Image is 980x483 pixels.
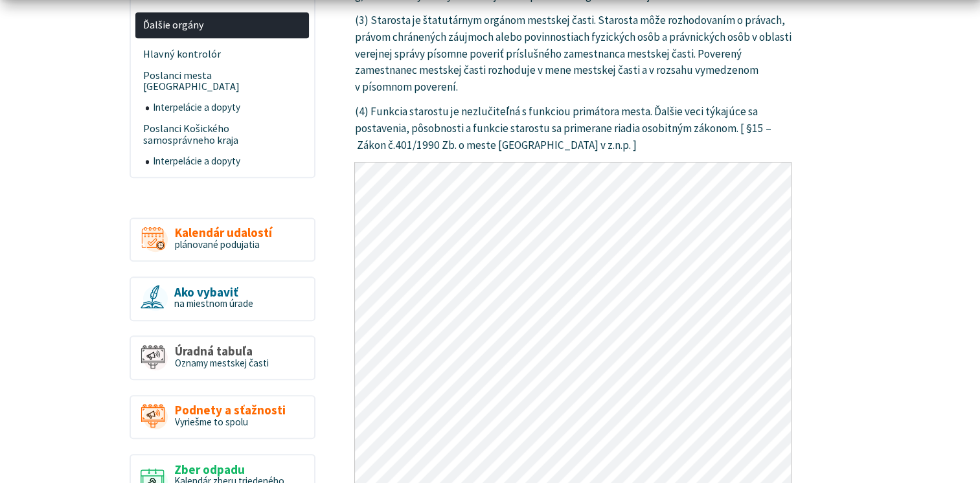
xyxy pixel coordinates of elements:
a: Hlavný kontrolór [135,43,309,65]
a: Poslanci Košického samosprávneho kraja [135,118,309,152]
span: Zber odpadu [174,463,304,477]
span: Interpelácie a dopyty [153,151,302,172]
span: Ako vybaviť [174,286,253,299]
p: (3) Starosta je štatutárnym orgánom mestskej časti. Starosta môže rozhodovaním o právach, právom ... [354,12,792,95]
span: Kalendár udalostí [175,226,272,240]
span: Poslanci mesta [GEOGRAPHIC_DATA] [143,65,302,98]
a: Úradná tabuľa Oznamy mestskej časti [130,335,315,380]
span: Vyriešme to spolu [175,416,248,428]
a: Podnety a sťažnosti Vyriešme to spolu [130,395,315,440]
a: Ďalšie orgány [135,12,309,39]
a: Interpelácie a dopyty [146,98,310,118]
a: Interpelácie a dopyty [146,151,310,172]
span: Oznamy mestskej časti [175,357,269,369]
a: Kalendár udalostí plánované podujatia [130,218,315,262]
span: Úradná tabuľa [175,344,269,358]
span: na miestnom úrade [174,297,253,309]
a: Poslanci mesta [GEOGRAPHIC_DATA] [135,65,309,98]
span: Hlavný kontrolór [143,43,302,65]
span: Poslanci Košického samosprávneho kraja [143,118,302,152]
a: Ako vybaviť na miestnom úrade [130,276,315,321]
span: plánované podujatia [175,238,260,251]
p: (4) Funkcia starostu je nezlučiteľná s funkciou primátora mesta. Ďalšie veci týkajúce sa postaven... [354,104,792,153]
span: Podnety a sťažnosti [175,403,286,417]
span: Ďalšie orgány [143,15,302,36]
span: Interpelácie a dopyty [153,98,302,118]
